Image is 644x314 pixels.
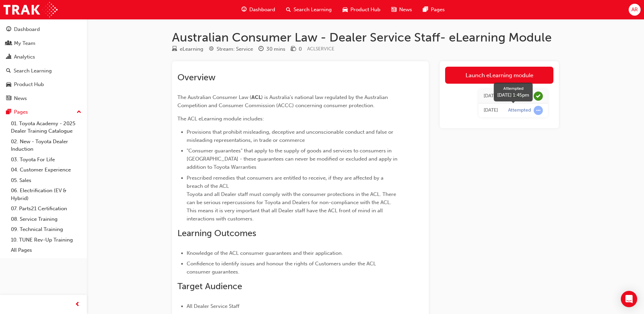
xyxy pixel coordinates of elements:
a: car-iconProduct Hub [337,3,386,17]
span: Learning resource code [307,46,334,52]
div: Search Learning [14,67,52,75]
div: 30 mins [266,45,285,53]
span: ) is Australia's national law regulated by the Australian Competition and Consumer Commission (AC... [177,94,389,109]
div: Type [172,45,203,53]
div: Product Hub [14,81,44,88]
img: Trak [3,2,58,17]
span: Provisions that prohibit misleading, deceptive and unconscionable conduct and false or misleading... [187,129,395,143]
span: ACL [251,94,261,100]
div: 0 [299,45,302,53]
span: learningRecordVerb_ATTEMPT-icon [534,106,543,115]
a: Analytics [3,51,84,63]
div: Dashboard [14,26,40,33]
div: Stream: Service [217,45,253,53]
div: Open Intercom Messenger [621,291,637,307]
a: 01. Toyota Academy - 2025 Dealer Training Catalogue [8,118,84,136]
a: 05. Sales [8,175,84,186]
span: people-icon [6,40,11,47]
span: News [399,6,412,14]
span: pages-icon [6,109,11,115]
span: learningResourceType_ELEARNING-icon [172,46,177,52]
span: AR [631,6,638,14]
span: search-icon [286,5,291,14]
span: learningRecordVerb_PASS-icon [534,92,543,101]
span: money-icon [291,46,296,52]
div: Price [291,45,302,53]
a: Product Hub [3,78,84,91]
span: Dashboard [249,6,275,14]
button: DashboardMy TeamAnalyticsSearch LearningProduct HubNews [3,22,84,106]
div: Thu May 16 2024 09:56:31 GMT+0800 (Australian Western Standard Time) [484,92,498,100]
span: up-icon [77,108,81,117]
div: [DATE] 1:45pm [497,92,529,99]
a: All Pages [8,245,84,255]
span: news-icon [391,5,396,14]
a: search-iconSearch Learning [281,3,337,17]
div: Analytics [14,53,35,61]
h1: Australian Consumer Law - Dealer Service Staff- eLearning Module [172,30,559,45]
div: Mon May 13 2024 13:45:47 GMT+0800 (Australian Western Standard Time) [484,106,498,114]
div: Attempted [508,107,531,114]
span: car-icon [6,82,11,88]
span: prev-icon [75,300,80,309]
div: Duration [258,45,285,53]
a: News [3,92,84,105]
button: Pages [3,106,84,118]
a: Launch eLearning module [445,67,553,84]
div: Stream [209,45,253,53]
button: AR [629,4,641,16]
a: 06. Electrification (EV & Hybrid) [8,185,84,203]
a: pages-iconPages [418,3,450,17]
span: pages-icon [423,5,428,14]
span: Confidence to identify issues and honour the rights of Customers under the ACL consumer guarantees. [187,261,377,275]
a: guage-iconDashboard [236,3,281,17]
span: Search Learning [294,6,332,14]
span: Target Audience [177,281,242,292]
span: Pages [431,6,445,14]
div: Pages [14,108,28,116]
span: chart-icon [6,54,11,60]
a: 10. TUNE Rev-Up Training [8,235,84,245]
a: 04. Customer Experience [8,165,84,175]
span: clock-icon [258,46,264,52]
span: Overview [177,72,216,83]
span: car-icon [343,5,348,14]
span: Learning Outcomes [177,228,256,238]
a: 08. Service Training [8,214,84,225]
span: guage-icon [241,5,247,14]
span: All Dealer Service Staff [187,303,239,309]
a: My Team [3,37,84,50]
div: My Team [14,39,35,47]
span: "Consumer guarantees" that apply to the supply of goods and services to consumers in [GEOGRAPHIC_... [187,148,399,170]
div: News [14,95,27,102]
span: Knowledge of the ACL consumer guarantees and their application. [187,250,343,256]
a: Search Learning [3,65,84,77]
div: eLearning [180,45,203,53]
span: Prescribed remedies that consumers are entitled to receive, if they are affected by a breach of t... [187,175,397,222]
a: news-iconNews [386,3,418,17]
div: Attempted [497,85,529,92]
a: 09. Technical Training [8,224,84,235]
span: Product Hub [350,6,380,14]
span: search-icon [6,68,11,74]
a: 02. New - Toyota Dealer Induction [8,136,84,154]
a: Dashboard [3,23,84,36]
span: guage-icon [6,27,11,33]
span: news-icon [6,96,11,102]
a: 03. Toyota For Life [8,154,84,165]
span: The Australian Consumer Law ( [177,94,251,100]
span: The ACL eLearning module includes: [177,116,264,122]
span: target-icon [209,46,214,52]
a: 07. Parts21 Certification [8,203,84,214]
